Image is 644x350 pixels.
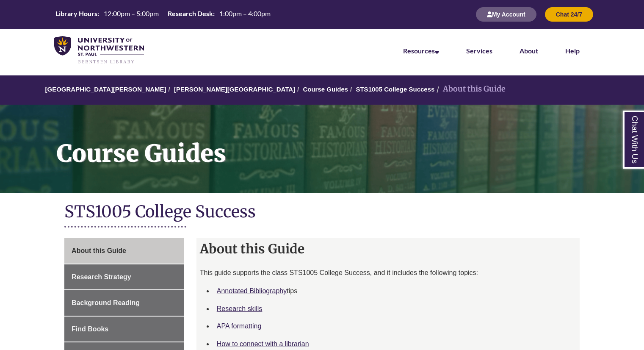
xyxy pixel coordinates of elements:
[217,322,262,330] a: APA formatting
[219,9,271,17] span: 1:00pm – 4:00pm
[64,201,580,224] h1: STS1005 College Success
[164,9,216,18] th: Research Desk:
[52,9,274,20] a: Hours Today
[174,86,295,93] a: [PERSON_NAME][GEOGRAPHIC_DATA]
[64,317,184,342] a: Find Books
[213,282,576,300] li: tips
[72,325,108,333] span: Find Books
[64,290,184,316] a: Background Reading
[52,9,274,19] table: Hours Today
[52,9,100,18] th: Library Hours:
[200,268,576,278] p: This guide supports the class STS1005 College Success, and it includes the following topics:
[545,11,593,18] a: Chat 24/7
[104,9,159,17] span: 12:00pm – 5:00pm
[356,86,434,93] a: STS1005 College Success
[54,36,144,64] img: UNWSP Library Logo
[565,47,580,55] a: Help
[476,7,536,22] button: My Account
[476,11,536,18] a: My Account
[403,47,439,55] a: Resources
[64,264,184,290] a: Research Strategy
[72,273,131,281] span: Research Strategy
[520,47,538,55] a: About
[45,86,166,93] a: [GEOGRAPHIC_DATA][PERSON_NAME]
[303,86,348,93] a: Course Guides
[196,238,580,259] h2: About this Guide
[217,340,309,347] a: How to connect with a librarian
[47,105,644,182] h1: Course Guides
[72,299,140,306] span: Background Reading
[466,47,492,55] a: Services
[217,305,263,312] a: Research skills
[545,7,593,22] button: Chat 24/7
[64,238,184,264] a: About this Guide
[434,83,506,95] li: About this Guide
[217,287,287,294] a: Annotated Bibliography
[72,247,126,254] span: About this Guide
